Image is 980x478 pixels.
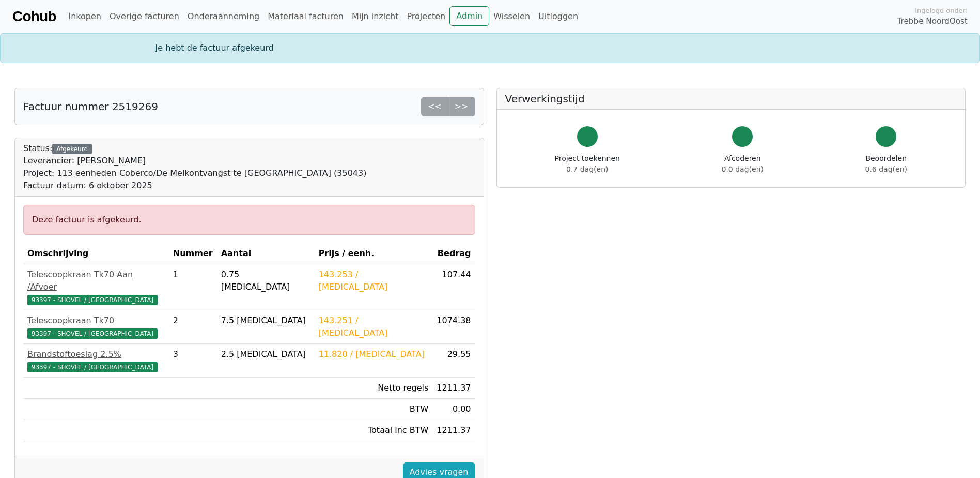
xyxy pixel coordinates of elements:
div: Beoordelen [865,153,907,175]
td: 1211.37 [432,420,475,441]
a: Mijn inzicht [348,6,403,27]
div: Deze factuur is afgekeurd. [23,205,475,235]
div: Factuur datum: 6 oktober 2025 [23,180,366,192]
a: Uitloggen [534,6,582,27]
div: 2.5 [MEDICAL_DATA] [221,348,310,361]
div: Leverancier: [PERSON_NAME] [23,155,366,167]
th: Bedrag [432,243,475,264]
th: Prijs / eenh. [315,243,433,264]
a: Brandstoftoeslag 2.5%93397 - SHOVEL / [GEOGRAPHIC_DATA] [27,348,165,373]
span: 93397 - SHOVEL / [GEOGRAPHIC_DATA] [27,328,158,339]
td: 1211.37 [432,378,475,399]
td: 107.44 [432,264,475,310]
a: Wisselen [489,6,534,27]
div: Project toekennen [555,153,620,175]
td: 0.00 [432,399,475,420]
a: Materiaal facturen [263,6,348,27]
span: 93397 - SHOVEL / [GEOGRAPHIC_DATA] [27,295,158,305]
div: Je hebt de factuur afgekeurd [149,42,831,54]
div: Afgekeurd [52,144,91,154]
div: Telescoopkraan Tk70 [27,315,165,327]
div: Brandstoftoeslag 2.5% [27,348,165,361]
span: Ingelogd onder: [915,6,968,16]
th: Omschrijving [23,243,169,264]
span: Trebbe NoordOost [897,16,968,27]
td: Netto regels [315,378,433,399]
a: Telescoopkraan Tk7093397 - SHOVEL / [GEOGRAPHIC_DATA] [27,315,165,339]
div: 11.820 / [MEDICAL_DATA] [319,348,429,361]
a: Inkopen [64,6,105,27]
td: 1 [169,264,217,310]
td: 1074.38 [432,310,475,344]
a: Projecten [402,6,449,27]
span: 0.0 dag(en) [722,165,764,173]
span: 0.6 dag(en) [865,165,907,173]
td: 3 [169,344,217,378]
div: 143.251 / [MEDICAL_DATA] [319,315,429,339]
div: Telescoopkraan Tk70 Aan /Afvoer [27,268,165,293]
td: 2 [169,310,217,344]
a: Admin [449,6,489,26]
h5: Verwerkingstijd [505,93,957,105]
span: 93397 - SHOVEL / [GEOGRAPHIC_DATA] [27,362,158,372]
h5: Factuur nummer 2519269 [23,100,158,113]
td: 29.55 [432,344,475,378]
a: Telescoopkraan Tk70 Aan /Afvoer93397 - SHOVEL / [GEOGRAPHIC_DATA] [27,268,165,306]
td: BTW [315,399,433,420]
div: 143.253 / [MEDICAL_DATA] [319,268,429,293]
td: Totaal inc BTW [315,420,433,441]
a: Cohub [12,4,56,29]
div: Afcoderen [722,153,764,175]
span: 0.7 dag(en) [566,165,608,173]
a: Overige facturen [105,6,183,27]
th: Nummer [169,243,217,264]
div: Project: 113 eenheden Coberco/De Melkontvangst te [GEOGRAPHIC_DATA] (35043) [23,167,366,180]
div: 7.5 [MEDICAL_DATA] [221,315,310,327]
a: Onderaanneming [183,6,263,27]
th: Aantal [217,243,315,264]
div: 0.75 [MEDICAL_DATA] [221,268,310,293]
div: Status: [23,142,366,192]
